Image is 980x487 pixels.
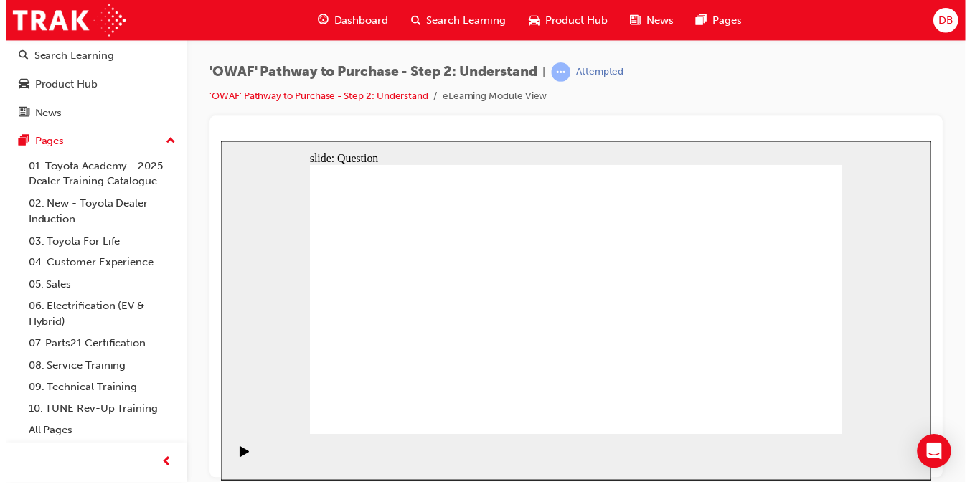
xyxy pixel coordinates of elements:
[13,50,23,63] span: search-icon
[551,63,570,82] span: learningRecordVerb_ATTEMPT-icon
[303,6,397,35] a: guage-iconDashboard
[647,12,674,29] span: News
[517,6,619,35] a: car-iconProduct Hub
[937,8,962,33] button: DB
[697,11,708,29] span: pages-icon
[17,194,177,232] a: 02. New - Toyota Dealer Induction
[528,11,539,29] span: car-icon
[942,12,957,29] span: DB
[13,79,24,92] span: car-icon
[714,12,743,29] span: Pages
[397,6,517,35] a: search-iconSearch Learning
[206,65,537,81] span: 'OWAF' Pathway to Purchase - Step 2: Understand
[13,108,24,121] span: news-icon
[17,423,177,445] a: All Pages
[17,379,177,402] a: 09. Technical Training
[6,130,177,156] button: Pages
[619,6,686,35] a: news-iconNews
[17,254,177,276] a: 04. Customer Experience
[17,298,177,336] a: 06. Electrification (EV & Hybrid)
[542,65,545,81] span: |
[6,101,177,128] a: News
[17,358,177,380] a: 08. Service Training
[6,11,177,130] button: DashboardSearch LearningProduct HubNews
[17,336,177,358] a: 07. Parts21 Certification
[6,43,177,70] a: Search Learning
[29,77,93,93] div: Product Hub
[686,6,755,35] a: pages-iconPages
[161,134,171,153] span: up-icon
[7,295,32,342] div: playback controls
[29,135,59,151] div: Pages
[29,106,57,123] div: News
[17,276,177,298] a: 05. Sales
[920,438,955,473] div: Open Intercom Messenger
[206,90,427,103] a: 'OWAF' Pathway to Purchase - Step 2: Understand
[17,156,177,194] a: 01. Toyota Academy - 2025 Dealer Training Catalogue
[29,48,109,65] div: Search Learning
[631,11,641,29] span: news-icon
[545,12,608,29] span: Product Hub
[409,11,419,29] span: search-icon
[315,11,326,29] span: guage-icon
[13,137,24,150] span: pages-icon
[17,402,177,424] a: 10. TUNE Rev-Up Training
[425,12,505,29] span: Search Learning
[576,66,624,80] div: Attempted
[7,4,121,37] img: Trak
[331,12,386,29] span: Dashboard
[158,458,169,476] span: prev-icon
[17,232,177,255] a: 03. Toyota For Life
[7,307,32,331] button: Play (Ctrl+Alt+P)
[6,72,177,98] a: Product Hub
[441,89,547,105] li: eLearning Module View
